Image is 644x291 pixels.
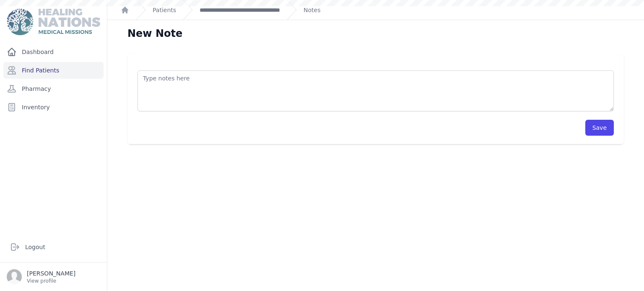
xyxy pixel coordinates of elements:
a: Inventory [3,99,104,116]
a: [PERSON_NAME] View profile [7,269,100,284]
a: Logout [7,239,100,255]
a: Notes [304,6,320,14]
a: Pharmacy [3,80,104,97]
a: Patients [153,6,176,14]
a: Find Patients [3,62,104,79]
a: Dashboard [3,44,104,60]
img: Medical Missions EMR [7,8,100,35]
h1: New Note [127,27,182,40]
p: [PERSON_NAME] [27,269,75,278]
p: View profile [27,278,75,284]
button: Save [585,120,614,136]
